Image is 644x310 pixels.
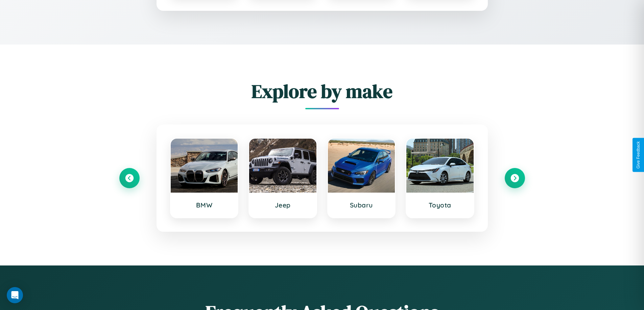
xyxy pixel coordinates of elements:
h3: Jeep [256,201,310,209]
h3: Toyota [413,201,467,209]
h3: Subaru [335,201,388,209]
h2: Explore by make [119,78,525,104]
div: Open Intercom Messenger [7,287,23,303]
h3: BMW [177,201,231,209]
div: Give Feedback [636,141,641,169]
